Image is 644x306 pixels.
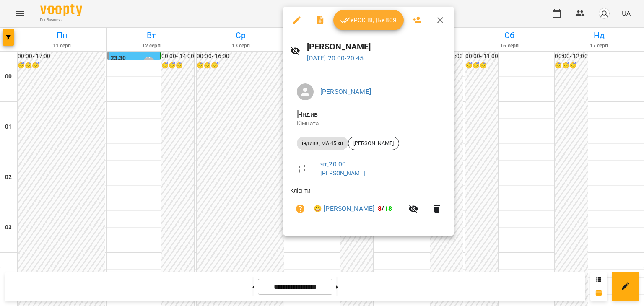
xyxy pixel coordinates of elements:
[314,204,374,214] a: 😀 [PERSON_NAME]
[307,40,447,53] h6: [PERSON_NAME]
[290,187,447,226] ul: Клієнти
[297,110,319,118] span: - Індив
[333,10,404,30] button: Урок відбувся
[378,205,392,213] b: /
[348,137,399,150] div: [PERSON_NAME]
[307,54,364,62] a: [DATE] 20:00-20:45
[340,15,397,25] span: Урок відбувся
[384,205,392,213] span: 18
[320,160,346,168] a: чт , 20:00
[297,140,348,147] span: індивід МА 45 хв
[348,140,399,147] span: [PERSON_NAME]
[320,170,365,176] a: [PERSON_NAME]
[297,119,440,128] p: Кімната
[290,199,310,219] button: Візит ще не сплачено. Додати оплату?
[320,88,371,96] a: [PERSON_NAME]
[378,205,382,213] span: 8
